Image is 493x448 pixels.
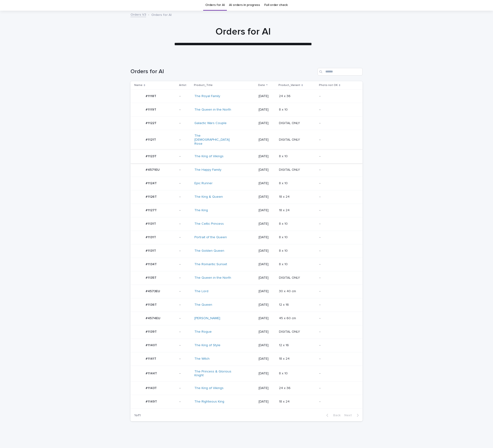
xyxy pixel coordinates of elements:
p: 1 of 1 [130,410,144,421]
input: Search [318,68,363,76]
p: 12 x 16 [279,342,290,347]
p: - [319,154,355,158]
p: Product_Title [194,83,213,88]
p: 8 x 10 [279,248,289,253]
p: DIGITAL ONLY [279,329,301,334]
p: - [319,289,355,293]
p: Product_Variant [278,83,300,88]
p: #1131T [146,248,157,253]
p: [DATE] [259,372,275,376]
p: #1141T [146,356,157,361]
p: - [319,138,355,142]
p: - [179,108,191,112]
tr: #1149T#1149T -The Righteous King [DATE]18 x 2418 x 24 - [130,395,363,408]
p: Date [258,83,265,88]
a: The Lord [194,289,208,293]
p: [DATE] [259,386,275,390]
h1: Orders for AI [130,68,316,75]
p: [DATE] [259,154,275,158]
p: 24 x 36 [279,385,291,390]
p: #1131T [146,221,157,226]
p: [DATE] [259,181,275,185]
p: #1122T [146,120,157,125]
a: The Princess & Glorious Knight [194,370,234,378]
p: - [179,276,191,280]
p: - [319,316,355,320]
p: [DATE] [259,222,275,226]
tr: #1122T#1122T -Galactic Wars Couple [DATE]DIGITAL ONLYDIGITAL ONLY - [130,116,363,130]
tr: #1126T#1126T -The King & Queen [DATE]18 x 2418 x 24 - [130,190,363,204]
tr: #1141T#1141T -The Witch [DATE]18 x 2418 x 24 - [130,352,363,366]
p: #1144T [146,371,158,376]
p: - [319,303,355,307]
p: [DATE] [259,121,275,125]
p: 8 x 10 [279,107,289,112]
a: The Royal Family [194,94,220,98]
p: - [319,94,355,98]
p: [DATE] [259,138,275,142]
tr: #1131T#1131T -The Celtic Princess [DATE]8 x 108 x 10 - [130,217,363,231]
p: Artist [179,83,186,88]
tr: #4573EU#4573EU -The Lord [DATE]30 x 40 cm30 x 40 cm - [130,285,363,298]
p: - [319,343,355,347]
p: - [319,121,355,125]
p: #1127T [146,207,158,212]
h1: Orders for AI [127,26,359,37]
p: - [319,276,355,280]
p: - [179,168,191,172]
a: The Golden Queen [194,249,224,253]
a: The King of Style [194,343,220,347]
a: The Romantic Sunset [194,262,227,266]
tr: #1144T#1144T -The Princess & Glorious Knight [DATE]8 x 108 x 10 - [130,366,363,381]
p: Name [134,83,143,88]
p: [DATE] [259,343,275,347]
p: [DATE] [259,303,275,307]
p: #1131T [146,234,157,239]
p: #1143T [146,385,158,390]
p: 24 x 36 [279,93,291,98]
a: Orders V3 [130,12,146,17]
p: - [319,330,355,334]
a: Galactic Wars Couple [194,121,227,125]
p: - [179,400,191,404]
p: DIGITAL ONLY [279,167,301,172]
p: - [319,235,355,239]
p: Orders for AI [151,12,172,17]
p: #1136T [146,302,158,307]
p: [DATE] [259,276,275,280]
a: Portrait of the Queen [194,235,227,239]
p: DIGITAL ONLY [279,275,301,280]
p: - [179,249,191,253]
span: Back [330,414,341,417]
p: 18 x 24 [279,207,291,212]
a: The Celtic Princess [194,222,224,226]
tr: #1127T#1127T -The King [DATE]18 x 2418 x 24 - [130,204,363,217]
p: - [179,330,191,334]
p: - [319,108,355,112]
p: 45 x 60 cm [279,315,297,320]
p: - [179,343,191,347]
p: DIGITAL ONLY [279,120,301,125]
p: DIGITAL ONLY [279,137,301,142]
tr: #1123T#1123T -The King of Vikings [DATE]8 x 108 x 10 - [130,150,363,163]
p: - [179,372,191,376]
p: - [179,195,191,199]
tr: #4571EU#4571EU -The Happy Family [DATE]DIGITAL ONLYDIGITAL ONLY - [130,163,363,177]
p: [DATE] [259,195,275,199]
a: The King [194,208,208,212]
p: #1134T [146,261,158,266]
p: - [179,181,191,185]
p: #1126T [146,194,158,199]
p: - [179,289,191,293]
a: The King of Vikings [194,154,224,158]
tr: #1143T#1143T -The King of Vikings [DATE]24 x 3624 x 36 - [130,381,363,395]
p: #1121T [146,137,157,142]
p: #1118T [146,93,157,98]
p: #1139T [146,329,158,334]
p: - [179,303,191,307]
tr: #1131T#1131T -The Golden Queen [DATE]8 x 108 x 10 - [130,244,363,258]
p: 18 x 24 [279,356,291,361]
p: [DATE] [259,400,275,404]
a: The King & Queen [194,195,223,199]
p: - [319,195,355,199]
